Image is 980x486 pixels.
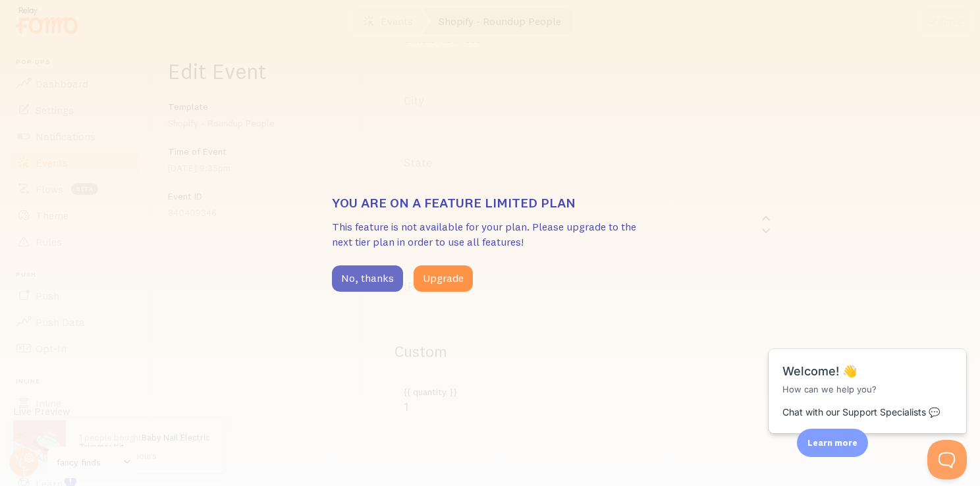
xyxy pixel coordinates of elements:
[807,437,857,449] p: Learn more
[414,265,473,292] button: Upgrade
[332,219,648,250] p: This feature is not available for your plan. Please upgrade to the next tier plan in order to use...
[797,429,868,457] div: Learn more
[927,440,967,479] iframe: Help Scout Beacon - Open
[762,316,974,440] iframe: Help Scout Beacon - Messages and Notifications
[332,265,403,292] button: No, thanks
[332,194,648,211] h3: You are on a feature limited plan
